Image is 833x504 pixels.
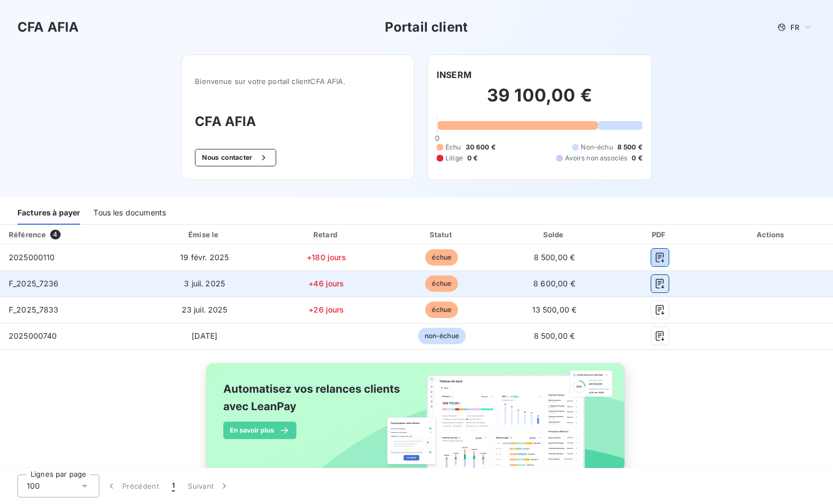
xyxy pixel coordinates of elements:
span: Litige [445,153,463,163]
button: Précédent [99,475,165,497]
span: 2025000740 [9,331,57,340]
span: échue [425,275,458,292]
div: Émise le [143,229,266,240]
span: +26 jours [308,305,344,314]
img: banner [196,356,637,490]
div: PDF [612,229,707,240]
span: Échu [445,142,461,152]
div: Factures à payer [17,202,80,225]
div: Tous les documents [93,202,166,225]
span: 0 € [467,153,478,163]
span: 2025000110 [9,253,55,262]
div: Statut [387,229,497,240]
div: Solde [501,229,608,240]
span: 100 [27,481,40,491]
h3: CFA AFIA [195,112,401,131]
span: 13 500,00 € [532,305,577,314]
span: Avoirs non associés [565,153,627,163]
span: Non-échu [581,142,612,152]
span: F_2025_7833 [9,305,59,314]
span: 1 [172,481,175,491]
span: 8 500 € [617,142,642,152]
span: 0 € [632,153,642,163]
span: F_2025_7236 [9,279,59,288]
span: [DATE] [192,331,217,340]
span: Bienvenue sur votre portail client CFA AFIA . [195,77,401,86]
div: Référence [9,230,46,239]
span: échue [425,302,458,318]
button: Suivant [181,475,236,497]
span: 4 [50,230,60,239]
span: +180 jours [307,253,346,262]
span: 19 févr. 2025 [180,253,229,262]
span: échue [425,249,458,266]
h2: 39 100,00 € [437,85,642,117]
span: 0 [435,134,439,142]
span: 3 juil. 2025 [184,279,225,288]
h6: INSERM [437,68,472,81]
span: non-échue [418,328,466,344]
span: 23 juil. 2025 [182,305,228,314]
div: Actions [712,229,831,240]
h3: Portail client [385,17,468,37]
button: Nous contacter [195,149,276,166]
span: +46 jours [308,279,344,288]
span: FR [790,23,799,32]
button: 1 [165,475,181,497]
span: 8 600,00 € [533,279,575,288]
span: 8 500,00 € [534,331,575,340]
div: Retard [270,229,383,240]
span: 8 500,00 € [534,253,575,262]
h3: CFA AFIA [17,17,79,37]
span: 30 600 € [466,142,496,152]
